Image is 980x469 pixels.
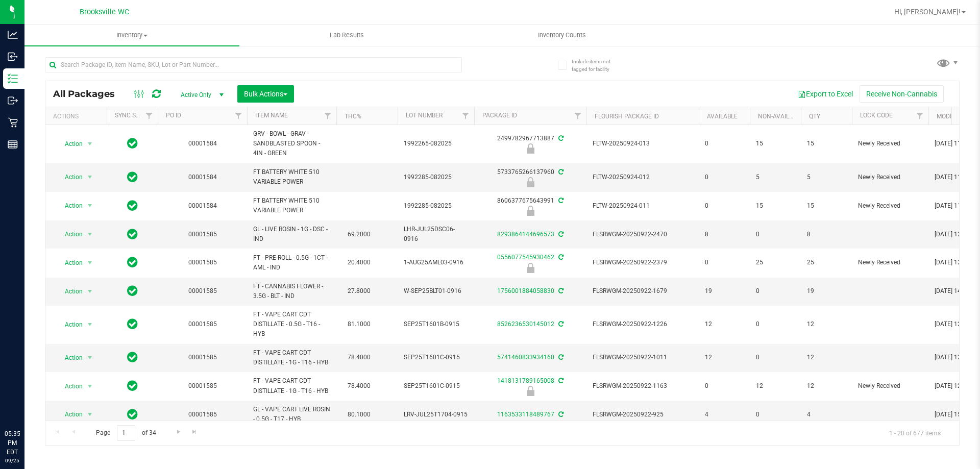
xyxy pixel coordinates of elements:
span: In Sync [127,136,138,151]
span: 12 [705,319,744,329]
a: Non-Available [758,113,803,120]
span: In Sync [127,199,138,213]
span: 0 [756,319,795,329]
input: 1 [117,425,135,441]
span: All Packages [53,88,125,100]
span: 0 [756,410,795,419]
a: 00001585 [188,320,217,328]
span: 19 [807,286,846,296]
span: FLTW-20250924-013 [593,139,693,149]
inline-svg: Outbound [8,95,18,106]
a: Filter [141,107,158,125]
a: 00001584 [188,202,217,209]
span: 5 [807,172,846,182]
span: FT - VAPE CART CDT DISTILLATE - 1G - T16 - HYB [253,376,330,396]
span: Newly Received [858,139,922,149]
span: Newly Received [858,201,922,211]
span: 15 [807,139,846,149]
span: FLSRWGM-20250922-1226 [593,319,693,329]
span: 20.4000 [342,255,376,270]
span: FLSRWGM-20250922-925 [593,410,693,419]
span: 0 [705,258,744,267]
span: Bulk Actions [244,90,287,98]
a: 8526236530145012 [497,320,554,328]
span: Action [56,227,83,241]
span: 69.2000 [342,227,376,242]
a: Filter [457,107,474,125]
span: 12 [807,319,846,329]
span: 0 [756,230,795,239]
span: select [84,227,96,241]
a: 1418131789165008 [497,377,554,384]
span: GL - VAPE CART LIVE ROSIN - 0.5G - T17 - HYB [253,405,330,424]
span: LHR-JUL25DSC06-0916 [404,225,468,244]
a: 00001585 [188,382,217,389]
span: 1 - 20 of 677 items [881,425,949,440]
div: Actions [53,113,103,120]
span: Action [56,351,83,365]
span: select [84,407,96,422]
span: Sync from Compliance System [557,377,563,384]
span: 8 [705,230,744,239]
a: Filter [912,107,928,125]
span: 0 [705,139,744,149]
div: Newly Received [473,206,588,216]
span: 12 [807,381,846,391]
span: 15 [807,201,846,211]
span: select [84,199,96,213]
div: Newly Received [473,263,588,273]
span: Page of 34 [87,425,164,441]
span: FT BATTERY WHITE 510 VARIABLE POWER [253,167,330,187]
a: Flourish Package ID [595,113,659,120]
span: 4 [705,410,744,419]
button: Bulk Actions [237,85,294,103]
a: 00001585 [188,259,217,266]
span: Lab Results [316,31,378,40]
span: GRV - BOWL - GRAV - SANDBLASTED SPOON - 4IN - GREEN [253,129,330,159]
span: select [84,284,96,299]
div: Newly Received [473,143,588,154]
a: 8293864144696573 [497,231,554,238]
span: In Sync [127,170,138,184]
a: Inventory Counts [454,24,669,46]
span: FLSRWGM-20250922-1163 [593,381,693,391]
span: Inventory Counts [524,31,600,40]
span: 25 [807,258,846,267]
a: Item Name [255,112,288,119]
span: Hi, [PERSON_NAME]! [894,8,961,16]
a: 00001585 [188,231,217,238]
span: Newly Received [858,381,922,391]
a: THC% [345,113,361,120]
a: 1163533118489767 [497,411,554,418]
span: Sync from Compliance System [557,354,563,361]
span: 15 [756,139,795,149]
a: Filter [320,107,336,125]
span: 15 [756,201,795,211]
a: Sync Status [115,112,154,119]
span: Sync from Compliance System [557,320,563,328]
a: 00001584 [188,140,217,147]
a: Go to the next page [171,425,186,439]
a: 00001585 [188,287,217,294]
span: 1992285-082025 [404,172,468,182]
span: 4 [807,410,846,419]
span: 0 [705,381,744,391]
span: 0 [705,172,744,182]
span: Action [56,199,83,213]
a: 00001584 [188,174,217,181]
span: FT - VAPE CART CDT DISTILLATE - 0.5G - T16 - HYB [253,310,330,339]
a: Available [707,113,738,120]
span: FT BATTERY WHITE 510 VARIABLE POWER [253,196,330,215]
span: In Sync [127,350,138,364]
inline-svg: Inbound [8,52,18,62]
span: FT - PRE-ROLL - 0.5G - 1CT - AML - IND [253,253,330,273]
span: Sync from Compliance System [557,135,563,142]
span: 25 [756,258,795,267]
a: 00001585 [188,354,217,361]
inline-svg: Analytics [8,30,18,40]
inline-svg: Retail [8,117,18,128]
a: 1756001884058830 [497,287,554,294]
span: In Sync [127,379,138,393]
span: 5 [756,172,795,182]
div: 2499782967713887 [473,134,588,154]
